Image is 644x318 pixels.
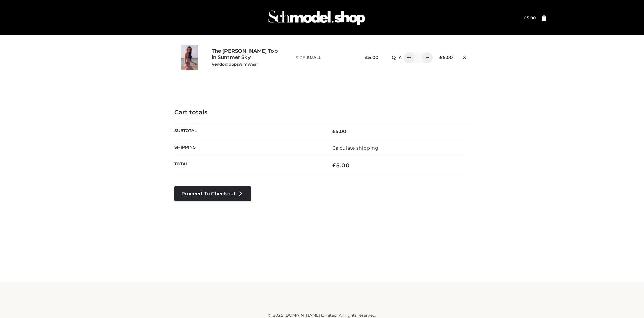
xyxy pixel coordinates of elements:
[524,15,536,20] a: £5.00
[365,55,378,60] bdi: 5.00
[439,55,443,60] span: £
[212,48,281,67] a: The [PERSON_NAME] Top in Summer SkyVendor: oppswimwear
[212,62,258,67] small: Vendor: oppswimwear
[332,128,335,134] span: £
[307,55,321,60] span: SMALL
[332,145,378,151] a: Calculate shipping
[385,52,428,63] div: QTY:
[332,128,347,134] bdi: 5.00
[266,4,367,31] img: Schmodel Admin 964
[174,123,322,140] th: Subtotal
[174,186,251,201] a: Proceed to Checkout
[296,55,354,61] p: size :
[174,109,470,116] h4: Cart totals
[365,55,368,60] span: £
[332,162,350,169] bdi: 5.00
[439,55,453,60] bdi: 5.00
[524,15,536,20] bdi: 5.00
[459,52,470,61] a: Remove this item
[332,162,336,169] span: £
[174,156,322,174] th: Total
[524,15,527,20] span: £
[174,140,322,156] th: Shipping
